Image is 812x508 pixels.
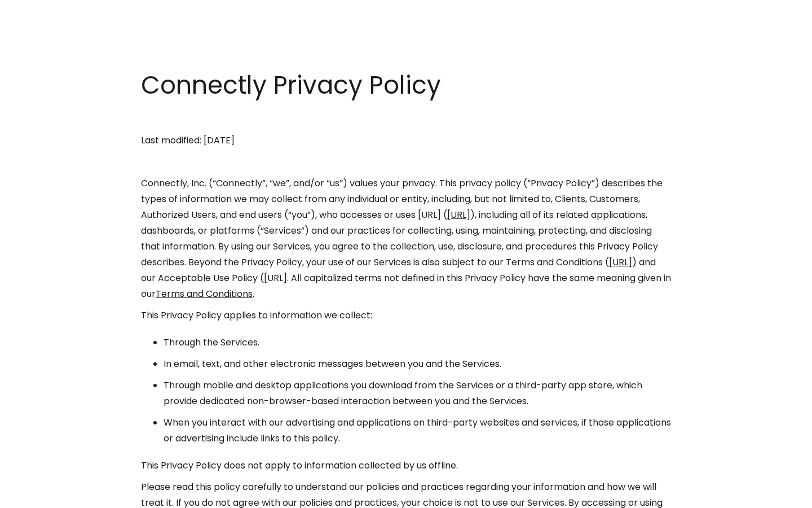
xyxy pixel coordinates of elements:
[164,335,671,351] li: Through the Services.
[141,111,671,127] p: ‍
[447,208,470,221] a: [URL]
[11,487,68,504] aside: Language selected: English
[164,356,671,372] li: In email, text, and other electronic messages between you and the Services.
[141,176,671,302] p: Connectly, Inc. (“Connectly”, “we”, and/or “us”) values your privacy. This privacy policy (“Priva...
[156,287,253,300] a: Terms and Conditions
[141,308,671,323] p: This Privacy Policy applies to information we collect:
[164,415,671,446] li: When you interact with our advertising and applications on third-party websites and services, if ...
[23,488,68,504] ul: Language list
[164,378,671,409] li: Through mobile and desktop applications you download from the Services or a third-party app store...
[141,133,671,148] p: Last modified: [DATE]
[141,68,671,103] h1: Connectly Privacy Policy
[141,458,671,474] p: This Privacy Policy does not apply to information collected by us offline.
[141,154,671,170] p: ‍
[609,256,632,269] a: [URL]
